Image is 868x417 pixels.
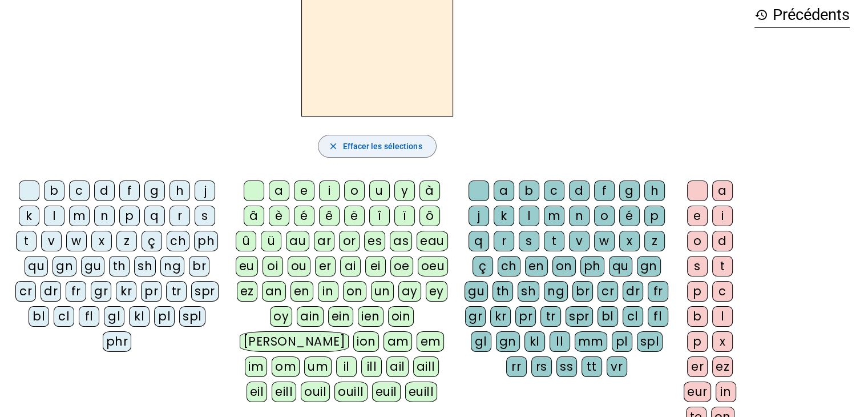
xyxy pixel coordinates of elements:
[364,231,385,251] div: es
[540,306,561,327] div: tr
[269,206,289,226] div: è
[506,356,527,377] div: rr
[194,231,218,251] div: ph
[104,306,124,327] div: gl
[134,256,156,276] div: sh
[144,181,165,201] div: g
[69,206,90,226] div: m
[19,206,39,226] div: k
[236,256,258,276] div: eu
[498,256,520,276] div: ch
[270,306,292,327] div: oy
[494,231,514,251] div: r
[494,206,514,226] div: k
[189,256,209,276] div: br
[494,181,514,201] div: a
[129,306,150,327] div: kl
[566,306,593,327] div: spr
[53,256,76,276] div: gn
[314,231,334,251] div: ar
[556,356,577,377] div: ss
[712,206,733,226] div: i
[417,231,448,251] div: eau
[469,206,489,226] div: j
[619,206,640,226] div: é
[41,281,61,302] div: dr
[712,306,733,327] div: l
[465,281,488,302] div: gu
[426,281,447,302] div: ey
[544,181,564,201] div: c
[334,382,367,402] div: ouill
[490,306,511,327] div: kr
[244,206,264,226] div: â
[66,281,86,302] div: fr
[69,181,90,201] div: c
[154,306,175,327] div: pl
[525,256,548,276] div: en
[398,281,421,302] div: ay
[81,256,104,276] div: gu
[648,306,668,327] div: fl
[237,281,257,302] div: ez
[390,231,412,251] div: as
[91,231,112,251] div: x
[15,281,36,302] div: cr
[195,181,215,201] div: j
[637,256,661,276] div: gn
[687,281,708,302] div: p
[594,206,615,226] div: o
[623,306,643,327] div: cl
[594,231,615,251] div: w
[286,231,309,251] div: au
[371,281,394,302] div: un
[394,206,415,226] div: ï
[637,331,663,352] div: spl
[262,281,286,302] div: an
[29,306,49,327] div: bl
[91,281,111,302] div: gr
[552,256,576,276] div: on
[294,181,314,201] div: e
[569,181,590,201] div: d
[245,356,267,377] div: im
[358,306,383,327] div: ien
[582,356,602,377] div: tt
[569,206,590,226] div: n
[644,181,665,201] div: h
[519,231,539,251] div: s
[272,356,300,377] div: om
[342,139,422,153] span: Effacer les sélections
[361,356,382,377] div: ill
[519,181,539,201] div: b
[369,206,390,226] div: î
[471,331,491,352] div: gl
[687,356,708,377] div: er
[169,206,190,226] div: r
[116,281,136,302] div: kr
[179,306,205,327] div: spl
[25,256,48,276] div: qu
[465,306,486,327] div: gr
[712,331,733,352] div: x
[550,331,570,352] div: ll
[607,356,627,377] div: vr
[344,181,365,201] div: o
[319,181,340,201] div: i
[315,256,336,276] div: er
[141,281,162,302] div: pr
[687,331,708,352] div: p
[94,206,115,226] div: n
[195,206,215,226] div: s
[167,231,189,251] div: ch
[712,181,733,201] div: a
[166,281,187,302] div: tr
[79,306,99,327] div: fl
[496,331,520,352] div: gn
[383,331,412,352] div: am
[419,181,440,201] div: à
[119,181,140,201] div: f
[319,206,340,226] div: ê
[609,256,632,276] div: qu
[339,231,360,251] div: or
